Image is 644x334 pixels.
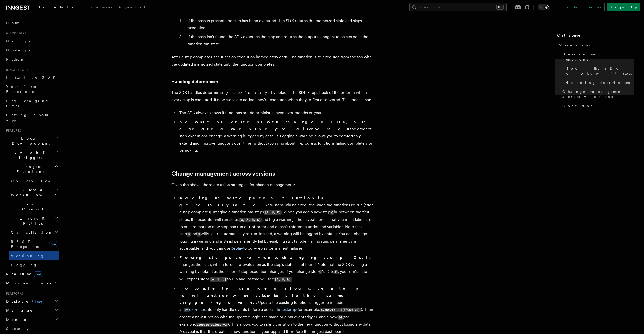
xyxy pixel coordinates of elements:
[37,5,79,9] span: Documentation
[4,134,59,148] button: Local Development
[4,271,42,277] span: Realtime
[4,281,52,286] span: Middleware
[563,64,634,78] a: How the SDK works with steps
[6,85,36,94] span: Your first Functions
[4,315,59,324] button: Monitor
[6,48,30,52] span: Node.js
[34,271,42,277] span: new
[9,260,59,269] a: Logging
[560,50,634,64] a: Determinism in functions
[118,5,145,9] span: AgentKit
[11,263,37,267] span: Logging
[178,194,374,252] li: New steps will be executed when the functions re-run (after a step completes). Imagine a function...
[9,214,59,228] button: Errors & Retries
[178,109,374,116] li: The SDK always knows if functions are deterministic, even over months or years.
[4,297,59,306] button: Deploymentnew
[538,4,550,10] button: Toggle dark mode
[4,96,59,110] a: Leveraging Steps
[4,279,59,288] button: Middleware
[171,54,374,68] p: After a step completes, the function execution immediately ends. The function is re-executed from...
[171,181,374,188] p: Given the above, there are a few strategies for change management:
[9,176,59,185] a: Overview
[6,327,29,331] span: Security
[207,231,221,236] em: not
[9,251,59,260] a: Versioning
[9,185,59,200] button: Steps & Workflows
[4,110,59,125] a: Setting up your app
[320,308,361,312] code: event.ts < ${EPOCH_MS}
[4,129,21,133] span: Features
[179,120,373,131] strong: New steps, or steps with changed IDs, are executed when they're discovered.
[196,323,228,327] code: process-upload-v2
[562,52,634,62] span: Determinism in functions
[6,57,25,61] span: Python
[6,20,20,25] span: Home
[4,292,23,296] span: Platform
[82,2,115,14] a: Examples
[49,241,57,247] span: new
[4,46,59,55] a: Node.js
[187,232,191,237] code: B
[231,246,243,251] a: Replay
[178,254,374,283] li: This changes the hash, which forces re-evaluation as the step's state is not found. Note that the...
[9,187,56,198] span: Steps & Workflows
[4,82,59,96] a: Your first Functions
[210,277,227,282] code: [A, B, C]
[277,307,296,312] a: timestamp
[4,176,59,269] div: Inngest Functions
[171,89,374,103] p: The SDK handles determinism by default. The SDK keeps track of the order in which every step is e...
[6,39,30,43] span: Next.js
[496,5,504,10] kbd: ⌘K
[178,7,374,48] li: Looking up the resulting hash in function run state.
[4,18,59,27] a: Home
[330,210,334,215] code: Z
[179,255,364,260] strong: Forcing steps to re-run by changing step IDs.
[565,66,634,76] span: How the SDK works with steps
[179,286,364,305] strong: For complete changes in logic, create a new function which subscribes to the same triggering event
[35,299,44,304] span: new
[4,55,59,64] a: Python
[557,41,634,50] a: Versioning
[171,170,275,177] a: Change management across versions
[4,136,55,146] span: Local Development
[4,324,59,333] a: Security
[563,78,634,87] a: Handling determinism
[4,299,44,304] span: Deployment
[9,200,59,214] button: Flow Control
[4,150,55,160] span: Events & Triggers
[34,2,82,14] a: Documentation
[9,228,59,237] button: Cancellation
[9,237,59,251] a: REST Endpointsnew
[11,179,63,183] span: Overview
[565,80,629,85] span: Handling determinism
[197,232,201,237] code: C
[607,3,640,11] a: Sign Up
[274,277,292,282] code: [A, B, E]
[562,103,594,108] span: Conclusion
[186,33,374,48] li: If the hash isn't found, the SDK executes the step and returns the output to Inngest to be stored...
[4,36,59,46] a: Next.js
[186,17,374,31] li: If the hash is present, the step has been executed. The SDK returns the memoized state and skips ...
[115,2,148,14] a: AgentKit
[319,270,322,274] code: C
[557,32,634,41] h4: On this page
[11,240,39,249] span: REST Endpoints
[4,308,33,313] span: Manage
[239,218,262,222] code: [A, Z, B, C]
[9,230,53,235] span: Cancellation
[4,148,59,162] button: Events & Triggers
[560,101,634,110] a: Conclusion
[559,43,593,48] span: Versioning
[4,317,30,322] span: Monitor
[4,68,28,72] span: Inngest tour
[184,307,209,312] a: ifexpression
[338,315,343,320] code: id
[226,90,271,95] em: gracefully
[171,78,218,85] a: Handling determinism
[184,308,189,312] code: if
[6,75,58,80] span: Install the SDK
[6,99,49,108] span: Leveraging Steps
[334,270,338,274] code: E
[4,269,59,279] button: Realtimenew
[4,164,55,174] span: Inngest Functions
